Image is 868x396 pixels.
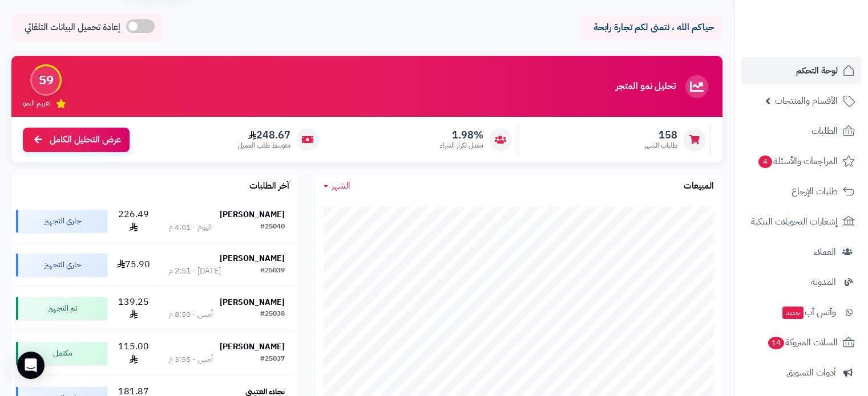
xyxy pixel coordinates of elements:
strong: [PERSON_NAME] [220,341,285,353]
td: 139.25 [112,287,155,331]
h3: المبيعات [684,181,714,191]
span: الطلبات [812,123,838,139]
span: إشعارات التحويلات البنكية [751,214,838,230]
td: 75.90 [112,244,155,286]
a: وآتس آبجديد [741,299,861,326]
span: 14 [768,337,784,349]
span: طلبات الإرجاع [792,183,838,199]
span: 248.67 [238,129,290,141]
div: #25038 [260,309,285,320]
div: #25040 [260,222,285,233]
div: Open Intercom Messenger [17,352,45,379]
span: إعادة تحميل البيانات التلقائي [25,21,120,34]
span: الشهر [332,179,350,193]
div: #25037 [260,354,285,365]
a: المراجعات والأسئلة4 [741,148,861,175]
div: مكتمل [16,342,107,365]
span: 4 [758,156,772,168]
a: العملاء [741,238,861,266]
a: الشهر [324,179,350,193]
a: عرض التحليل الكامل [23,128,130,152]
span: وآتس آب [781,304,836,320]
div: اليوم - 4:01 م [168,222,212,233]
span: لوحة التحكم [796,63,838,79]
div: جاري التجهيز [16,210,107,232]
a: طلبات الإرجاع [741,178,861,205]
span: عرض التحليل الكامل [50,133,121,146]
div: جاري التجهيز [16,254,107,276]
span: العملاء [814,244,836,260]
h3: آخر الطلبات [249,181,289,191]
img: logo-2.png [790,32,857,56]
span: 158 [644,129,677,141]
td: 226.49 [112,199,155,243]
span: السلات المتروكة [767,334,838,350]
a: الطلبات [741,117,861,145]
a: السلات المتروكة14 [741,329,861,356]
div: أمس - 3:55 م [168,354,213,365]
span: الأقسام والمنتجات [775,93,838,109]
span: 1.98% [440,129,483,141]
div: [DATE] - 2:51 م [168,266,221,277]
span: طلبات الشهر [644,141,677,150]
span: تقييم النمو [23,99,50,108]
td: 115.00 [112,331,155,375]
span: المدونة [811,274,836,290]
a: أدوات التسويق [741,359,861,386]
span: أدوات التسويق [786,365,836,381]
span: المراجعات والأسئلة [757,153,838,169]
strong: [PERSON_NAME] [220,209,285,221]
div: تم التجهيز [16,297,107,320]
strong: [PERSON_NAME] [220,252,285,264]
span: جديد [782,307,804,319]
h3: تحليل نمو المتجر [616,81,676,92]
div: أمس - 8:50 م [168,309,213,320]
a: إشعارات التحويلات البنكية [741,208,861,235]
strong: [PERSON_NAME] [220,296,285,308]
span: معدل تكرار الشراء [440,141,483,150]
p: حياكم الله ، نتمنى لكم تجارة رابحة [588,21,714,34]
a: لوحة التحكم [741,57,861,84]
span: متوسط طلب العميل [238,141,290,150]
div: #25039 [260,266,285,277]
a: المدونة [741,268,861,296]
